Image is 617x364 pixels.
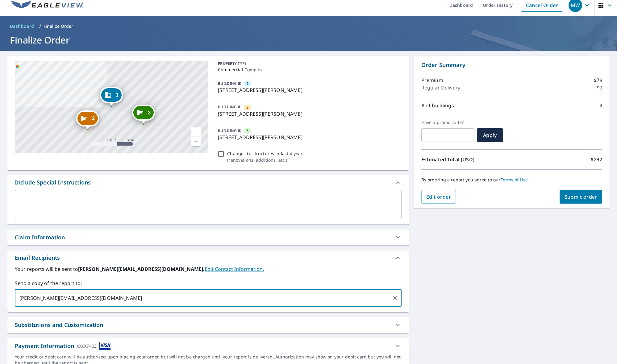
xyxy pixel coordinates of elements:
[10,23,34,29] span: Dashboard
[477,128,503,142] button: Apply
[7,338,409,354] div: Payment InformationXXXX7403cardImage
[421,190,456,204] button: Edit order
[591,156,602,163] p: $237
[76,110,99,130] div: Dropped pin, building 2, Commercial property, 6545 Woodward St Amarillo, TX 79106
[7,317,409,333] div: Substitutions and Customization
[599,102,602,109] p: 3
[565,193,598,200] span: Submit order
[205,266,264,272] a: EditContactInfo
[148,110,151,115] span: 3
[218,86,399,94] p: [STREET_ADDRESS][PERSON_NAME]
[218,134,399,141] p: [STREET_ADDRESS][PERSON_NAME]
[44,23,73,29] p: Finalize Order
[246,104,248,110] span: 2
[501,177,528,183] a: Terms of Use
[132,105,155,124] div: Dropped pin, building 3, Commercial property, 6501 Woodward St Amarillo, TX 79106
[482,132,498,139] span: Apply
[99,342,111,350] img: cardImage
[7,250,409,265] div: Email Recipients
[391,294,399,302] button: Clear
[246,81,248,87] span: 1
[92,116,95,121] span: 2
[78,266,205,272] b: [PERSON_NAME][EMAIL_ADDRESS][DOMAIN_NAME].
[7,21,610,31] nav: breadcrumb
[246,128,248,134] span: 3
[421,177,602,183] p: By ordering a report you agree to our
[7,230,409,245] div: Claim Information
[15,233,65,242] div: Claim Information
[218,61,399,66] p: PROPERTY TYPE
[77,342,97,350] div: XXXX7403
[218,128,242,133] p: BUILDING ID
[218,66,399,73] p: Commercial Complex
[218,110,399,118] p: [STREET_ADDRESS][PERSON_NAME]
[15,279,402,287] label: Send a copy of the report to:
[15,321,103,329] div: Substitutions and Customization
[7,175,409,190] div: Include Special Instructions
[227,150,305,157] p: Changes to structures in last 4 years
[191,137,201,146] a: Current Level 17, Zoom Out
[421,120,474,125] label: Have a promo code?
[594,77,602,84] p: $79
[227,157,305,163] p: ( renovations, additions, etc. )
[7,21,37,31] a: Dashboard
[421,102,454,109] p: # of buildings
[421,77,443,84] p: Premium
[15,342,111,350] div: Payment Information
[11,1,84,10] img: EV Logo
[7,34,610,46] h1: Finalize Order
[191,127,201,137] a: Current Level 17, Zoom In
[421,84,460,91] p: Regular Delivery
[15,178,91,187] div: Include Special Instructions
[426,193,451,200] span: Edit order
[218,81,242,86] p: BUILDING ID
[421,61,602,69] p: Order Summary
[560,190,602,204] button: Submit order
[100,87,123,106] div: Dropped pin, building 1, Commercial property, 6501 Woodward St Amarillo, TX 79106
[15,254,60,262] div: Email Recipients
[15,265,402,273] label: Your reports will be sent to
[218,104,242,110] p: BUILDING ID
[597,84,602,91] p: $0
[421,156,512,163] p: Estimated Total (USD):
[39,23,41,30] li: /
[116,93,119,97] span: 1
